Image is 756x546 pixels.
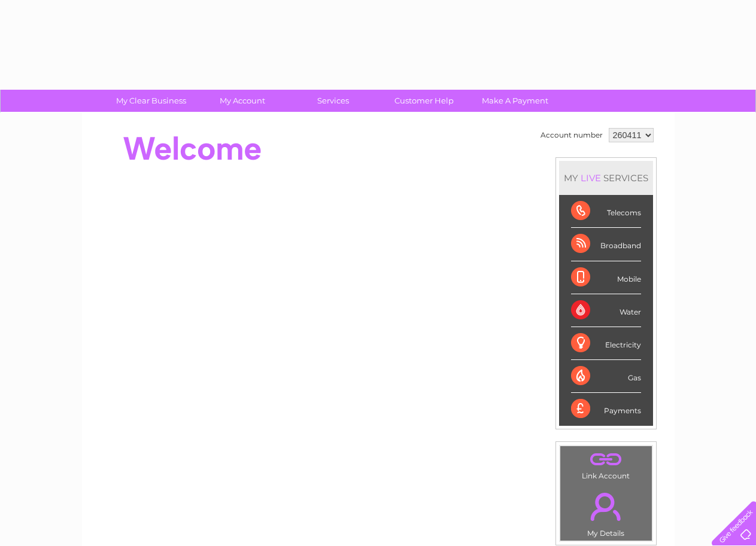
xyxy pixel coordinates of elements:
[571,261,641,294] div: Mobile
[563,449,649,470] a: .
[563,486,649,527] a: .
[571,195,641,228] div: Telecoms
[560,446,652,483] td: Link Account
[102,90,201,112] a: My Clear Business
[571,360,641,393] div: Gas
[578,172,603,184] div: LIVE
[571,327,641,360] div: Electricity
[571,393,641,425] div: Payments
[571,228,641,261] div: Broadband
[538,125,606,145] td: Account number
[284,90,382,112] a: Services
[560,483,652,541] td: My Details
[193,90,292,112] a: My Account
[466,90,564,112] a: Make A Payment
[375,90,473,112] a: Customer Help
[571,294,641,327] div: Water
[559,161,653,195] div: MY SERVICES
